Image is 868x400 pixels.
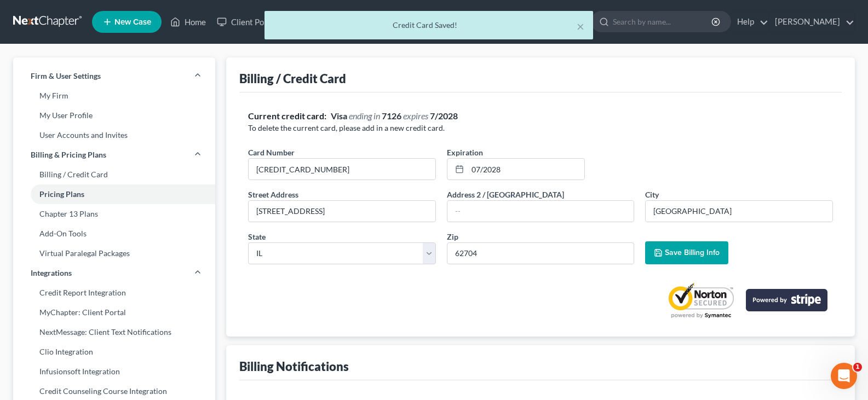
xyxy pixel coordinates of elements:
[13,204,215,224] a: Chapter 13 Plans
[447,201,634,222] input: --
[273,20,584,31] div: Credit Card Saved!
[239,71,346,86] div: Billing / Credit Card
[248,148,295,157] span: Card Number
[31,71,101,82] span: Firm & User Settings
[665,282,737,319] img: Powered by Symantec
[248,232,266,241] span: State
[645,241,728,264] button: Save Billing Info
[13,342,215,362] a: Clio Integration
[853,363,862,372] span: 1
[13,303,215,322] a: MyChapter: Client Portal
[577,20,584,33] button: ×
[468,159,584,179] input: MM/YYYY
[349,111,380,121] span: ending in
[13,66,215,86] a: Firm & User Settings
[430,111,458,121] strong: 7/2028
[13,322,215,342] a: NextMessage: Client Text Notifications
[248,123,833,134] p: To delete the current card, please add in a new credit card.
[447,148,483,157] span: Expiration
[249,201,435,222] input: Enter street address
[248,190,298,199] span: Street Address
[13,244,215,263] a: Virtual Paralegal Packages
[249,159,435,179] input: ●●●● ●●●● ●●●● ●●●●
[646,201,832,222] input: Enter city
[13,145,215,165] a: Billing & Pricing Plans
[382,111,401,121] strong: 7126
[13,224,215,244] a: Add-On Tools
[31,149,106,160] span: Billing & Pricing Plans
[13,263,215,283] a: Integrations
[746,289,827,311] img: stripe-logo-2a7f7e6ca78b8645494d24e0ce0d7884cb2b23f96b22fa3b73b5b9e177486001.png
[645,190,659,199] span: City
[13,106,215,125] a: My User Profile
[13,165,215,184] a: Billing / Credit Card
[248,111,326,121] strong: Current credit card:
[13,184,215,204] a: Pricing Plans
[13,283,215,303] a: Credit Report Integration
[13,362,215,381] a: Infusionsoft Integration
[831,363,857,389] iframe: Intercom live chat
[403,111,428,121] span: expires
[447,190,564,199] span: Address 2 / [GEOGRAPHIC_DATA]
[239,358,349,374] div: Billing Notifications
[665,248,720,257] span: Save Billing Info
[447,232,458,241] span: Zip
[13,86,215,106] a: My Firm
[331,111,347,121] strong: Visa
[447,242,635,264] input: XXXXX
[665,282,737,319] a: Norton Secured privacy certification
[31,268,72,279] span: Integrations
[13,125,215,145] a: User Accounts and Invites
